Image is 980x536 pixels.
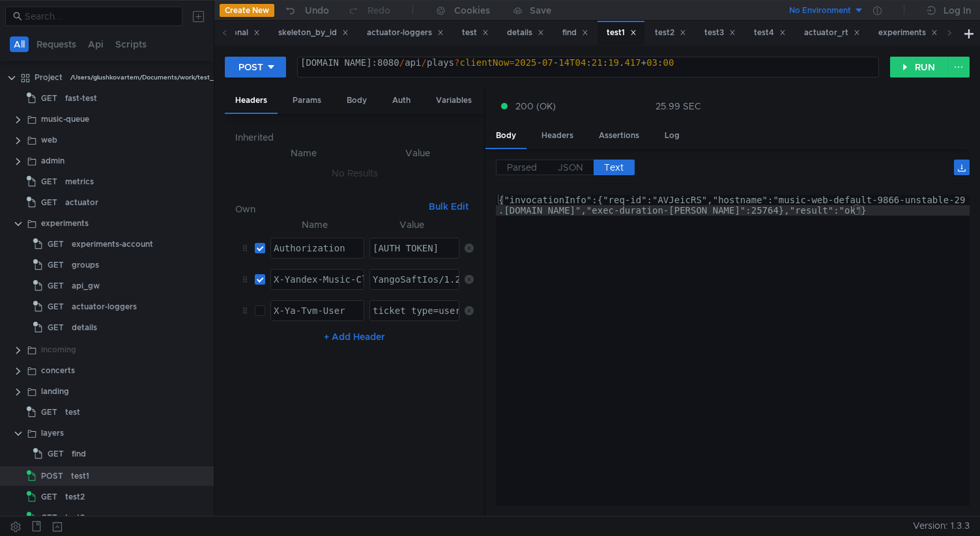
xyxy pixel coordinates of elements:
div: actuator-loggers [367,26,444,40]
div: POST [238,60,263,74]
div: actuator_rt [804,26,860,40]
div: /Users/glushkovartem/Documents/work/test_mace/Project [70,68,255,87]
div: No Environment [789,5,851,17]
span: GET [48,255,64,275]
h6: Inherited [235,130,474,145]
div: details [72,318,97,337]
div: Log [654,124,690,148]
button: RUN [890,57,948,78]
div: web [41,130,57,150]
div: layers [41,423,64,443]
span: Version: 1.3.3 [913,516,970,535]
div: test3 [704,26,736,40]
div: test3 [65,508,85,528]
div: fast-test [65,89,97,108]
span: Text [604,162,624,173]
div: find [72,444,86,464]
div: actuator-loggers [72,297,137,317]
div: skeleton_by_id [278,26,349,40]
div: api_gw [72,276,100,296]
button: Create New [220,4,274,17]
span: GET [41,172,57,191]
div: Undo [305,3,329,18]
button: Requests [33,36,80,52]
span: GET [41,89,57,108]
div: Auth [382,89,421,113]
button: All [10,36,29,52]
div: Project [35,68,63,87]
div: admin [41,151,65,171]
div: concerts [41,361,75,380]
h6: Own [235,201,424,217]
span: GET [48,318,64,337]
div: test2 [655,26,686,40]
div: Assertions [588,124,650,148]
span: GET [41,508,57,528]
button: Undo [274,1,338,20]
th: Name [265,217,364,233]
button: Scripts [111,36,151,52]
button: Bulk Edit [424,199,474,214]
div: landing [41,382,69,401]
span: GET [41,402,57,422]
span: Parsed [507,162,537,173]
div: Params [282,89,332,113]
div: test [462,26,489,40]
div: metrics [65,172,94,191]
button: POST [225,57,286,78]
div: experiments-account [72,234,153,254]
th: Value [362,145,474,161]
div: music-queue [41,109,89,129]
div: test1 [607,26,637,40]
div: Body [336,89,377,113]
button: Redo [338,1,399,20]
div: Body [485,124,526,149]
span: GET [41,487,57,507]
div: 25.99 SEC [656,100,701,112]
div: incoming [41,340,76,360]
span: GET [48,297,64,317]
span: GET [48,234,64,254]
input: Search... [25,9,175,23]
div: test [65,402,80,422]
div: Variables [425,89,482,113]
div: Save [530,6,551,15]
span: 200 (OK) [515,99,556,113]
span: JSON [558,162,583,173]
span: POST [41,466,63,486]
th: Value [364,217,459,233]
div: Redo [367,3,390,18]
span: GET [41,193,57,212]
div: Log In [944,3,971,18]
nz-embed-empty: No Results [332,167,378,179]
div: test4 [754,26,786,40]
span: GET [48,444,64,464]
div: Cookies [454,3,490,18]
th: Name [246,145,362,161]
div: Headers [531,124,584,148]
div: test2 [65,487,85,507]
button: + Add Header [319,329,390,345]
div: groups [72,255,99,275]
div: details [507,26,544,40]
div: actuator [65,193,98,212]
div: experiments [878,26,938,40]
div: Headers [225,89,278,114]
div: experiments [41,214,89,233]
button: Api [84,36,108,52]
div: test1 [71,466,89,486]
span: GET [48,276,64,296]
div: find [562,26,588,40]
